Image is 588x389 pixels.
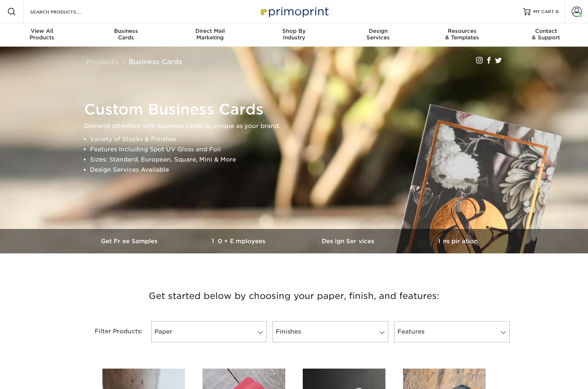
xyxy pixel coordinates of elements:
div: Filter Products: [75,321,148,342]
li: Design Services Available [90,165,510,175]
span: MY CART [533,9,554,15]
span: Direct Mail [168,28,252,34]
div: Services [336,28,420,41]
span: Design [336,28,420,34]
li: Sizes: Standard, European, Square, Mini & More [90,155,510,165]
a: Shop ByIndustry [252,23,336,47]
h3: Get Free Samples [75,238,185,245]
h1: Custom Business Cards [84,101,510,118]
a: Paper [151,321,267,342]
a: Get Free Samples [75,229,185,253]
h3: 10+ Employees [185,238,294,245]
h3: Inspiration [403,238,513,245]
a: Design Services [294,229,403,253]
div: & Templates [420,28,504,41]
p: Demand attention with business cards as unique as your brand. [84,121,510,131]
a: BusinessCards [84,23,168,47]
h3: Get started below by choosing your paper, finish, and features: [81,280,507,312]
a: Direct MailMarketing [168,23,252,47]
div: Industry [252,28,336,41]
a: Features [394,321,510,342]
div: Marketing [168,28,252,41]
span: 0 [556,9,559,14]
a: Resources& Templates [420,23,504,47]
span: Resources [420,28,504,34]
span: Contact [504,28,588,34]
a: 10+ Employees [185,229,294,253]
li: Features Including Spot UV Gloss and Foil [90,144,510,155]
a: Products [86,58,118,66]
a: DesignServices [336,23,420,47]
li: Variety of Stocks & Finishes [90,134,510,144]
a: Finishes [273,321,388,342]
a: Contact& Support [504,23,588,47]
input: SEARCH PRODUCTS..... [30,7,101,16]
a: Inspiration [403,229,513,253]
img: Primoprint [258,4,330,19]
a: Business Cards [129,58,182,66]
span: Shop By [252,28,336,34]
div: Cards [84,28,168,41]
div: & Support [504,28,588,41]
span: Business [84,28,168,34]
h3: Design Services [294,238,403,245]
